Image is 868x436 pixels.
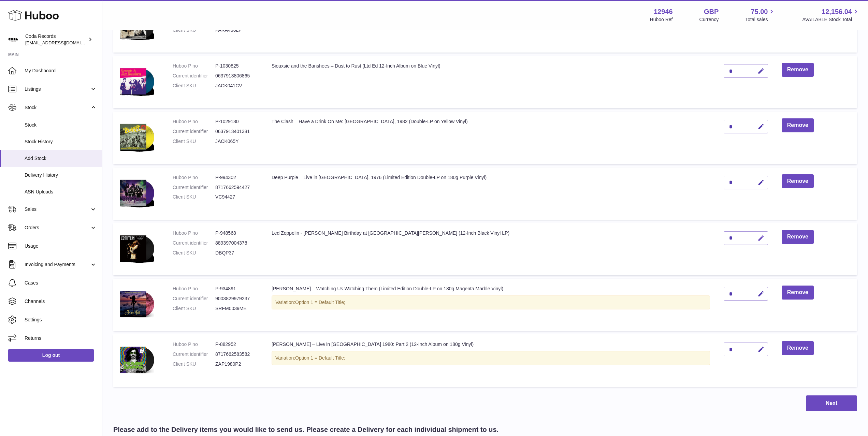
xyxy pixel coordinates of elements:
[173,118,215,125] dt: Huboo P no
[295,300,345,305] span: Option 1 = Default Title;
[802,7,860,23] a: 12,156.04 AVAILABLE Stock Total
[806,395,857,411] button: Next
[173,341,215,348] dt: Huboo P no
[215,63,258,69] dd: P-1030825
[215,128,258,135] dd: 0637913401381
[265,334,717,387] td: [PERSON_NAME] – Live in [GEOGRAPHIC_DATA] 1980: Part 2 (12-Inch Album on 180g Vinyl)
[25,189,97,195] span: ASN Uploads
[25,86,90,92] span: Listings
[120,230,154,267] img: Led Zeppelin - Jimmy Page Birthday at Royal Albert Hall (12-Inch Black Vinyl LP)
[25,224,90,231] span: Orders
[215,361,258,367] dd: ZAP1980P2
[173,184,215,191] dt: Current identifier
[120,63,154,100] img: Siouxsie and the Banshees – Dust to Rust (Ltd Ed 12-Inch Album on Blue Vinyl)
[782,341,814,355] button: Remove
[25,280,97,286] span: Cases
[215,118,258,125] dd: P-1029180
[295,355,345,361] span: Option 1 = Default Title;
[745,16,776,23] span: Total sales
[113,425,498,434] h2: Please add to the Delivery items you would like to send us. Please create a Delivery for each ind...
[745,7,776,23] a: 75.00 Total sales
[699,16,719,23] div: Currency
[120,341,154,378] img: Frank Zappa – Live in Rotterdam 1980: Part 2 (12-Inch Album on 180g Vinyl)
[215,341,258,348] dd: P-882952
[782,286,814,300] button: Remove
[173,194,215,200] dt: Client SKU
[173,361,215,367] dt: Client SKU
[704,7,719,16] strong: GBP
[272,351,710,365] div: Variation:
[654,7,673,16] strong: 12946
[25,172,97,178] span: Delivery History
[25,122,97,128] span: Stock
[215,73,258,79] dd: 0637913806865
[215,240,258,246] dd: 889397004378
[173,174,215,181] dt: Huboo P no
[215,286,258,292] dd: P-934891
[802,16,860,23] span: AVAILABLE Stock Total
[173,286,215,292] dt: Huboo P no
[782,174,814,188] button: Remove
[215,83,258,89] dd: JACK041CV
[8,34,18,45] img: haz@pcatmedia.com
[173,240,215,246] dt: Current identifier
[8,349,94,361] a: Log out
[25,68,97,74] span: My Dashboard
[173,351,215,358] dt: Current identifier
[265,56,717,108] td: Siouxsie and the Banshees – Dust to Rust (Ltd Ed 12-Inch Album on Blue Vinyl)
[782,118,814,132] button: Remove
[215,250,258,256] dd: DBQP37
[265,112,717,164] td: The Clash – Have a Drink On Me: [GEOGRAPHIC_DATA], 1982 (Double-LP on Yellow Vinyl)
[173,138,215,145] dt: Client SKU
[215,138,258,145] dd: JACK065Y
[215,295,258,302] dd: 9003829979237
[25,243,97,249] span: Usage
[215,174,258,181] dd: P-994302
[25,104,90,111] span: Stock
[25,33,87,46] div: Coda Records
[173,73,215,79] dt: Current identifier
[650,16,673,23] div: Huboo Ref
[272,295,710,309] div: Variation:
[215,184,258,191] dd: 8717662594427
[25,298,97,305] span: Channels
[822,7,852,16] span: 12,156.04
[25,155,97,162] span: Add Stock
[25,139,97,145] span: Stock History
[25,317,97,323] span: Settings
[265,279,717,331] td: [PERSON_NAME] – Watching Us Watching Them (Limited Edition Double-LP on 180g Magenta Marble Vinyl)
[265,223,717,275] td: Led Zeppelin - [PERSON_NAME] Birthday at [GEOGRAPHIC_DATA][PERSON_NAME] (12-Inch Black Vinyl LP)
[265,168,717,220] td: Deep Purple – Live in [GEOGRAPHIC_DATA], 1976 (Limited Edition Double-LP on 180g Purple Vinyl)
[215,230,258,236] dd: P-948568
[215,27,258,33] dd: PARA486LP
[782,230,814,244] button: Remove
[215,351,258,358] dd: 8717662583582
[173,250,215,256] dt: Client SKU
[120,286,154,322] img: Jethro Tull – Watching Us Watching Them (Limited Edition Double-LP on 180g Magenta Marble Vinyl)
[215,305,258,312] dd: SRFM0039ME
[25,261,90,268] span: Invoicing and Payments
[751,7,768,16] span: 75.00
[120,174,154,211] img: Deep Purple – Live in Long Beach, 1976 (Limited Edition Double-LP on 180g Purple Vinyl)
[173,63,215,69] dt: Huboo P no
[782,63,814,77] button: Remove
[173,128,215,135] dt: Current identifier
[173,230,215,236] dt: Huboo P no
[173,83,215,89] dt: Client SKU
[173,27,215,33] dt: Client SKU
[25,40,100,45] span: [EMAIL_ADDRESS][DOMAIN_NAME]
[173,295,215,302] dt: Current identifier
[173,305,215,312] dt: Client SKU
[25,206,90,213] span: Sales
[25,335,97,341] span: Returns
[120,118,154,155] img: The Clash – Have a Drink On Me: Hong Kong, 1982 (Double-LP on Yellow Vinyl)
[215,194,258,200] dd: VC94427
